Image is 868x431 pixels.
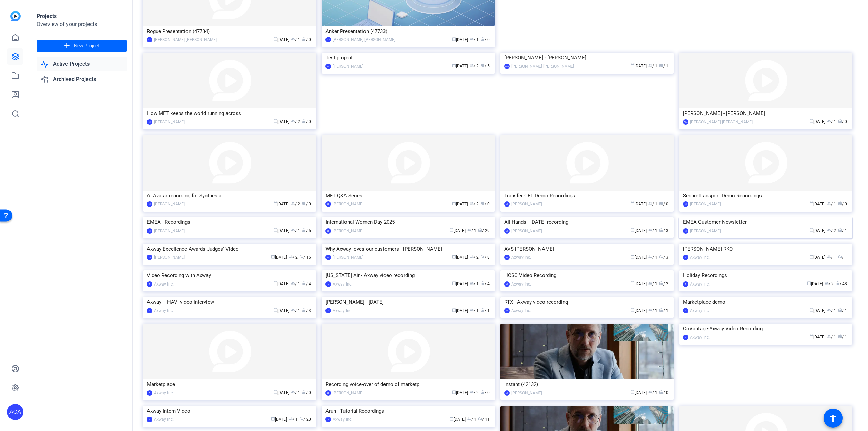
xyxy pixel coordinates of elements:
[273,390,277,394] span: calendar_today
[838,228,847,233] span: / 1
[273,281,289,286] span: [DATE]
[299,417,311,422] span: / 20
[511,228,542,234] div: [PERSON_NAME]
[450,417,466,422] span: [DATE]
[829,414,837,422] mat-icon: accessibility
[827,308,831,312] span: group
[683,308,688,313] div: AI
[452,201,456,205] span: calendar_today
[452,390,468,395] span: [DATE]
[480,390,485,394] span: radio
[452,308,456,312] span: calendar_today
[325,244,491,254] div: Why Axway loves our customers - [PERSON_NAME]
[289,255,298,260] span: / 2
[147,26,313,36] div: Rogue Presentation (47734)
[154,281,174,288] div: Axway Inc.
[659,228,668,233] span: / 3
[683,119,688,125] div: AGA
[325,53,491,63] div: Test project
[147,191,313,201] div: AI Avatar recording for Synthesia
[809,335,825,339] span: [DATE]
[467,417,476,422] span: / 1
[271,417,275,421] span: calendar_today
[325,201,331,207] div: LD
[809,119,813,123] span: calendar_today
[291,228,300,233] span: / 1
[648,390,657,395] span: / 1
[291,37,300,42] span: / 1
[333,307,352,314] div: Axway Inc.
[631,255,647,260] span: [DATE]
[289,255,293,259] span: group
[325,228,331,234] div: LD
[302,119,311,124] span: / 0
[511,201,542,208] div: [PERSON_NAME]
[37,73,127,86] a: Archived Projects
[838,201,842,205] span: radio
[480,202,490,207] span: / 0
[271,255,275,259] span: calendar_today
[827,202,836,207] span: / 1
[478,228,482,232] span: radio
[452,255,468,260] span: [DATE]
[659,390,663,394] span: radio
[470,202,479,207] span: / 2
[325,217,491,227] div: International Women Day 2025
[631,390,647,395] span: [DATE]
[452,63,456,67] span: calendar_today
[333,390,363,396] div: [PERSON_NAME]
[504,255,510,260] div: AI
[325,64,331,69] div: LD
[504,270,670,280] div: HCSC Video Recording
[291,119,295,123] span: group
[147,201,152,207] div: LD
[450,228,466,233] span: [DATE]
[291,37,295,41] span: group
[838,228,842,232] span: radio
[467,228,476,233] span: / 1
[147,119,152,125] div: LD
[452,202,468,207] span: [DATE]
[659,281,663,285] span: radio
[450,417,454,421] span: calendar_today
[302,37,311,42] span: / 0
[333,254,363,261] div: [PERSON_NAME]
[809,255,813,259] span: calendar_today
[452,281,456,285] span: calendar_today
[333,201,363,208] div: [PERSON_NAME]
[299,255,303,259] span: radio
[825,281,829,285] span: group
[302,228,306,232] span: radio
[325,37,331,42] div: AGA
[273,308,277,312] span: calendar_today
[147,297,313,307] div: Axway + HAVI video interview
[478,417,482,421] span: radio
[504,281,510,287] div: AI
[325,406,491,416] div: Arun - Tutorial Recordings
[648,228,652,232] span: group
[648,228,657,233] span: / 1
[147,406,313,416] div: Axway Intern Video
[273,201,277,205] span: calendar_today
[504,390,510,396] div: LD
[467,228,471,232] span: group
[302,308,311,313] span: / 3
[659,202,668,207] span: / 0
[273,202,289,207] span: [DATE]
[147,228,152,234] div: LD
[452,64,468,68] span: [DATE]
[480,37,490,42] span: / 0
[470,64,479,68] span: / 2
[809,334,813,338] span: calendar_today
[511,390,542,396] div: [PERSON_NAME]
[147,244,313,254] div: Axway Excellence Awards Judges' Video
[511,254,531,261] div: Axway Inc.
[470,390,479,395] span: / 2
[325,270,491,280] div: [US_STATE] Air - Axway video recording
[838,308,847,313] span: / 1
[683,297,849,307] div: Marketplace demo
[302,37,306,41] span: radio
[7,404,23,420] div: AGA
[325,26,491,36] div: Anker Presentation (47733)
[154,119,185,125] div: [PERSON_NAME]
